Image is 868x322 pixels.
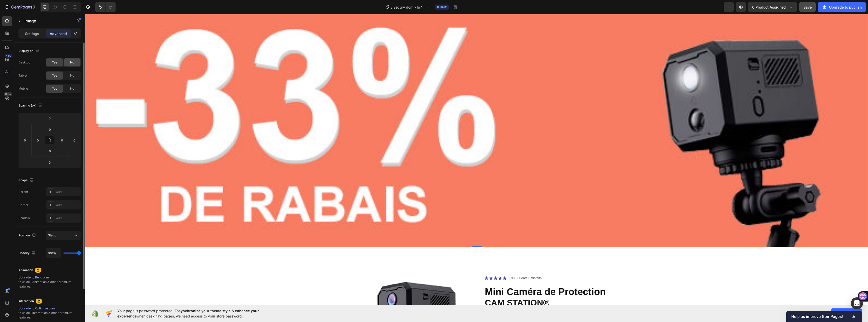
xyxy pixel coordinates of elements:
input: Auto [46,248,61,258]
button: 7 [2,2,38,12]
input: 0 [71,136,78,144]
div: 450 [5,54,12,58]
div: Border [18,190,28,194]
div: Upgrade to Build plan [18,275,81,280]
div: Upgrade to Optimize plan [18,306,81,311]
div: Opacity [18,250,37,257]
div: Position [18,232,37,239]
input: 0px [58,136,66,144]
button: Upgrade to publish [818,2,866,12]
div: Corner [18,203,29,207]
div: Add... [56,216,80,221]
div: Shadow [18,216,30,220]
span: Secury dom - lp 1 [393,5,423,10]
p: Settings [25,31,39,36]
span: synchronize your theme style & enhance your experience [117,309,259,318]
div: Mobile [18,86,28,91]
strong: Mini Caméra de Protection [400,272,521,283]
div: Upgrade to publish [822,5,862,10]
div: Tablet [18,73,27,78]
input: 0px [45,126,55,133]
input: 0 [45,114,55,122]
input: 0 [21,136,29,144]
div: Desktop [18,60,30,65]
input: 0px [45,147,55,155]
div: Undo/Redo [95,2,116,12]
div: Display on [18,48,40,54]
div: Animation [18,268,33,272]
iframe: Design area [85,14,868,305]
p: +985 Clients Satisfaits [424,262,457,267]
span: Yes [52,60,57,65]
span: Yes [52,86,57,91]
strong: CAM STATION® [400,284,465,293]
div: Beta [4,92,12,96]
div: Open Intercom Messenger [851,297,863,309]
button: Static [46,231,81,240]
button: Show survey - Help us improve GemPages! [791,313,857,319]
span: Your page is password protected. To when designing pages, we need access to your store password. [117,308,279,319]
div: Add... [56,190,80,194]
span: No [70,60,74,65]
span: No [70,73,74,78]
div: to unlock Animation & other premium features. [18,275,81,289]
span: / [391,5,392,10]
input: 0 [45,159,55,166]
p: Image [24,18,67,24]
div: to unlock Interaction & other premium features. [18,306,81,320]
div: Spacing (px) [18,102,43,109]
span: Help us improve GemPages! [791,314,851,319]
button: 0 product assigned [748,2,797,12]
button: Save [799,2,816,12]
span: 0 product assigned [752,5,786,10]
button: Allow access [831,308,862,318]
p: Advanced [50,31,67,36]
div: Add... [56,203,80,207]
div: Interaction [18,299,34,303]
input: 0px [34,136,42,144]
span: Draft [440,5,447,9]
span: No [70,86,74,91]
p: 7 [33,4,35,10]
span: Yes [52,73,57,78]
span: Static [48,233,56,237]
div: Shape [18,177,35,184]
span: Save [803,5,812,9]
